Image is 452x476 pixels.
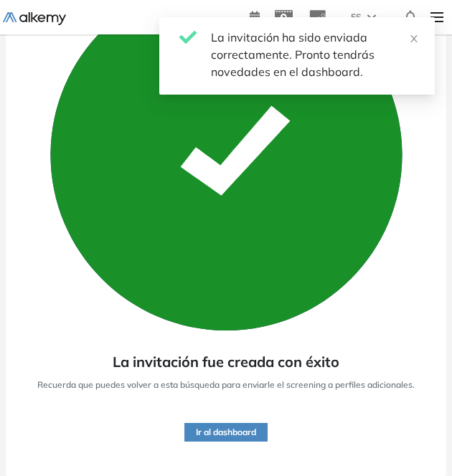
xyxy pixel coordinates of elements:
img: arrow [367,14,376,20]
img: Logo [3,12,66,25]
span: ES [351,11,362,24]
span: La invitación fue creada con éxito [113,351,339,373]
span: close [409,34,419,44]
span: Recuerda que puedes volver a esta búsqueda para enviarle el screening a perfiles adicionales. [37,379,415,391]
div: La invitación ha sido enviada correctamente. Pronto tendrás novedades en el dashboard. [211,29,418,80]
button: Ir al dashboard [184,423,268,442]
img: Menu [425,3,449,32]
